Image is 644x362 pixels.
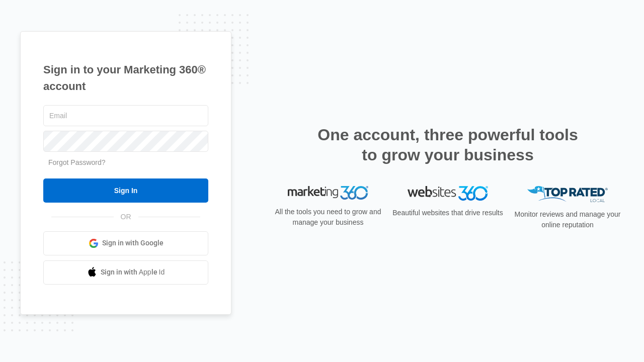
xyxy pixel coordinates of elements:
[43,178,208,203] input: Sign In
[43,260,208,285] a: Sign in with Apple Id
[408,186,488,201] img: Websites 360
[48,158,106,166] a: Forgot Password?
[288,186,368,200] img: Marketing 360
[43,61,208,95] h1: Sign in to your Marketing 360® account
[102,238,164,248] span: Sign in with Google
[43,231,208,255] a: Sign in with Google
[272,207,384,228] p: All the tools you need to grow and manage your business
[314,125,581,165] h2: One account, three powerful tools to grow your business
[114,212,138,222] span: OR
[511,209,624,230] p: Monitor reviews and manage your online reputation
[527,186,608,203] img: Top Rated Local
[43,105,208,126] input: Email
[101,267,165,278] span: Sign in with Apple Id
[391,208,504,218] p: Beautiful websites that drive results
